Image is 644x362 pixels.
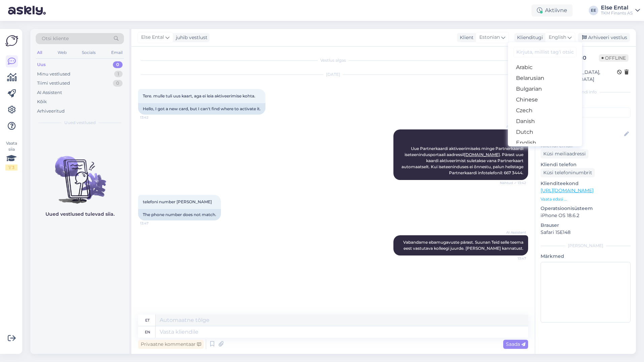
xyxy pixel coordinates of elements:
span: English [549,34,566,41]
div: EE [589,6,598,15]
div: Klient [457,34,474,41]
p: Kliendi nimi [541,120,631,127]
div: Vestlus algas [138,57,528,63]
div: 1 / 3 [5,164,18,171]
a: English [508,138,582,148]
span: AI Assistent [501,230,526,235]
input: Lisa nimi [541,130,623,138]
span: Else Ental [141,34,164,41]
div: Kõik [37,98,47,105]
span: 13:42 [140,115,165,120]
p: Kliendi email [541,142,631,149]
div: en [145,326,150,338]
span: Offline [599,54,629,62]
a: Dutch [508,127,582,138]
img: No chats [30,144,129,205]
div: TKM Finants AS [601,10,633,16]
div: Küsi telefoninumbrit [541,168,595,177]
div: 0 [113,61,123,68]
div: Socials [80,48,97,57]
div: Privaatne kommentaar [138,340,204,349]
div: The phone number does not match. [138,209,221,220]
p: Vaata edasi ... [541,196,631,202]
div: Küsi meiliaadressi [541,149,588,158]
p: Märkmed [541,253,631,260]
a: Belarusian [508,73,582,84]
span: Saada [506,341,525,347]
div: Kliendi info [541,89,631,95]
span: Estonian [479,34,500,41]
div: AI Assistent [37,89,62,96]
div: Else Ental [601,5,633,10]
div: Web [56,48,68,57]
input: Kirjuta, millist tag'i otsid [513,47,577,57]
div: Tiimi vestlused [37,80,70,87]
div: Minu vestlused [37,71,70,78]
div: Klienditugi [514,34,543,41]
a: [URL][DOMAIN_NAME] [541,187,593,193]
div: [DATE] [138,71,528,78]
span: telefoni number [PERSON_NAME] [143,199,212,204]
div: Vaata siia [5,140,18,171]
div: All [36,48,43,57]
span: 13:47 [501,256,526,261]
p: Uued vestlused tulevad siia. [45,211,115,218]
span: Otsi kliente [42,35,69,42]
p: Kliendi tag'id [541,99,631,106]
div: Hello, I got a new card, but I can't find where to activate it. [138,103,265,115]
div: [PERSON_NAME] [541,243,631,249]
img: Askly Logo [5,34,18,47]
a: Czech [508,105,582,116]
span: Uued vestlused [64,120,96,126]
a: Danish [508,116,582,127]
span: Vabandame ebamugavuste pärast. Suunan Teid selle teema eest vastutava kolleegi juurde. [PERSON_NA... [403,240,524,251]
p: Safari 15E148 [541,229,631,236]
div: 1 [114,71,123,78]
span: Tere. mulle tuli uus kaart, aga ei leia aktiveerimise kohta. [143,93,255,98]
span: AI Assistent [501,124,526,129]
a: Chinese [508,94,582,105]
div: juhib vestlust [173,34,207,41]
a: [DOMAIN_NAME] [464,152,500,157]
p: Operatsioonisüsteem [541,205,631,212]
input: Lisa tag [541,108,631,118]
span: Nähtud ✓ 13:42 [500,180,526,185]
p: Brauser [541,222,631,229]
a: Arabic [508,62,582,73]
a: Else EntalTKM Finants AS [601,5,640,16]
div: Uus [37,61,46,68]
span: 13:47 [140,221,165,226]
div: Email [110,48,124,57]
span: Tere! Uue Partnerkaardi aktiveerimiseks minge Partnerkaardi iseteenindusportaali aadressil . Pära... [401,134,524,175]
p: Klienditeekond [541,180,631,187]
p: Kliendi telefon [541,161,631,168]
div: Arhiveeritud [37,108,65,115]
p: iPhone OS 18.6.2 [541,212,631,219]
a: Bulgarian [508,84,582,94]
div: Aktiivne [532,4,573,17]
div: Arhiveeri vestlus [578,33,630,42]
div: 0 [113,80,123,87]
div: et [145,314,150,326]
